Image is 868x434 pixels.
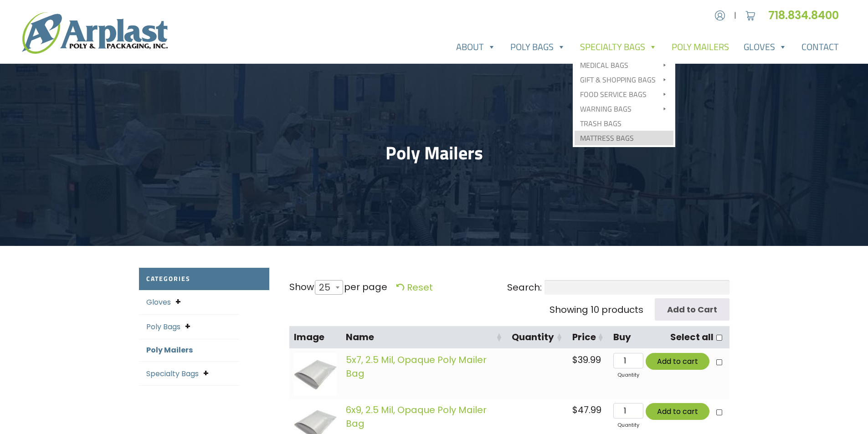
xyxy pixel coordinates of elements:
a: 5x7, 2.5 Mil, Opaque Poly Mailer Bag [346,353,487,380]
span: $ [572,353,578,366]
h1: Poly Mailers [139,142,729,164]
div: Showing 10 products [550,303,643,317]
img: logo [22,12,168,54]
a: Mattress Bags [575,131,673,145]
h2: Categories [139,268,269,290]
a: About [449,38,503,56]
a: 6x9, 2.5 Mil, Opaque Poly Mailer Bag [346,403,487,430]
a: Poly Mailers [664,38,736,56]
a: Poly Bags [503,38,573,56]
input: Search: [544,280,729,295]
a: Contact [794,38,846,56]
input: Qty [613,353,643,368]
span: 25 [315,276,339,298]
span: $ [572,403,578,416]
a: Warning Bags [575,102,673,116]
a: Poly Bags [146,322,180,332]
a: Gloves [736,38,794,56]
a: Specialty Bags [573,38,664,56]
a: Reset [396,281,433,294]
a: Trash Bags [575,116,673,131]
span: 25 [315,280,343,295]
a: Poly Mailers [146,345,193,355]
a: Medical Bags [575,58,673,72]
a: Food Service Bags [575,87,673,102]
a: 718.834.8400 [768,8,846,23]
th: Name: activate to sort column ascending [341,326,508,349]
th: Image [289,326,341,349]
button: Add to cart [646,353,709,370]
label: Select all [670,331,714,344]
a: Gift & Shopping Bags [575,72,673,87]
input: Add to Cart [655,298,729,321]
label: Search: [507,280,729,295]
bdi: 47.99 [572,403,601,416]
img: images [294,353,337,396]
bdi: 39.99 [572,353,601,366]
th: Quantity: activate to sort column ascending [507,326,567,349]
a: Gloves [146,297,171,307]
span: | [734,10,736,21]
button: Add to cart [646,403,709,420]
label: Show per page [289,280,387,295]
th: BuySelect all [609,326,729,349]
a: Specialty Bags [146,368,199,379]
input: Qty [613,403,643,419]
th: Price: activate to sort column ascending [568,326,609,349]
